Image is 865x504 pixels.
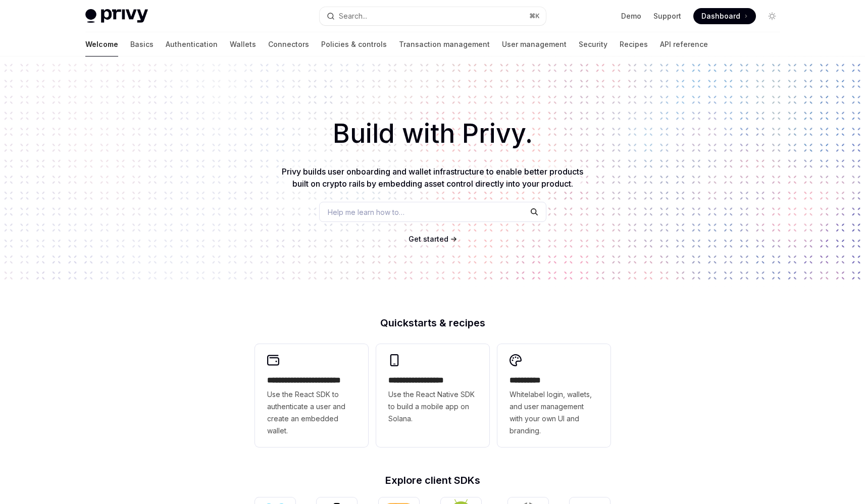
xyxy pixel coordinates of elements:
a: Authentication [166,32,218,57]
a: User management [502,32,567,57]
a: Get started [409,234,448,244]
a: **** **** **** ***Use the React Native SDK to build a mobile app on Solana. [376,344,489,447]
a: **** *****Whitelabel login, wallets, and user management with your own UI and branding. [497,344,610,447]
a: API reference [660,32,708,57]
button: Toggle dark mode [764,8,780,24]
a: Demo [621,11,641,21]
span: Use the React SDK to authenticate a user and create an embedded wallet. [267,388,356,437]
a: Welcome [85,32,118,57]
img: light logo [85,9,148,23]
h2: Quickstarts & recipes [255,318,610,328]
a: Security [579,32,607,57]
h1: Build with Privy. [16,114,849,153]
div: Search... [339,10,367,22]
span: Use the React Native SDK to build a mobile app on Solana. [388,388,477,425]
a: Policies & controls [321,32,387,57]
h2: Explore client SDKs [255,475,610,485]
a: Wallets [230,32,256,57]
a: Recipes [620,32,648,57]
span: Get started [409,235,448,243]
a: Dashboard [693,8,756,24]
a: Connectors [268,32,309,57]
span: Help me learn how to… [328,207,404,217]
a: Basics [130,32,154,57]
button: Open search [320,7,546,25]
a: Support [653,11,681,21]
span: Whitelabel login, wallets, and user management with your own UI and branding. [510,388,598,437]
span: Dashboard [701,11,740,21]
a: Transaction management [399,32,490,57]
span: Privy builds user onboarding and wallet infrastructure to enable better products built on crypto ... [282,166,583,189]
span: ⌘ K [529,12,540,20]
